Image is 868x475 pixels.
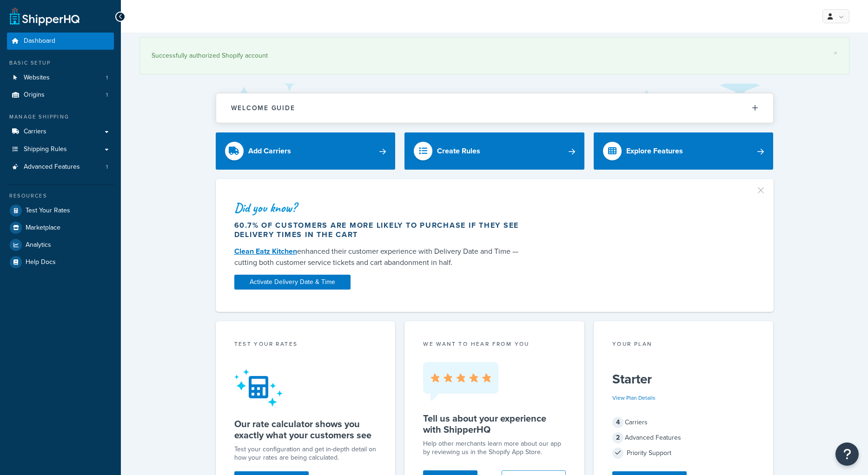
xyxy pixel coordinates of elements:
[216,93,773,123] button: Welcome Guide
[7,86,114,104] a: Origins1
[423,413,566,435] h5: Tell us about your experience with ShipperHQ
[612,394,656,402] a: View Plan Details
[7,86,114,104] li: Origins
[234,246,297,257] a: Clean Eatz Kitchen
[24,37,55,45] span: Dashboard
[7,33,114,50] a: Dashboard
[26,258,56,266] span: Help Docs
[834,49,837,57] a: ×
[26,207,70,215] span: Test Your Rates
[404,132,584,170] a: Create Rules
[612,447,755,460] div: Priority Support
[7,141,114,158] a: Shipping Rules
[626,145,683,158] div: Explore Features
[7,158,114,176] a: Advanced Features1
[7,254,114,270] a: Help Docs
[612,431,755,444] div: Advanced Features
[234,275,351,290] a: Activate Delivery Date & Time
[216,132,396,170] a: Add Carriers
[24,128,46,136] span: Carriers
[7,59,114,67] div: Basic Setup
[234,246,528,268] div: enhanced their customer experience with Delivery Date and Time — cutting both customer service ti...
[7,202,114,219] a: Test Your Rates
[106,163,108,171] span: 1
[612,340,755,350] div: Your Plan
[26,224,60,232] span: Marketplace
[612,416,755,429] div: Carriers
[7,158,114,176] li: Advanced Features
[7,69,114,86] a: Websites1
[234,221,528,239] div: 60.7% of customers are more likely to purchase if they see delivery times in the cart
[152,49,837,62] div: Successfully authorized Shopify account
[7,113,114,121] div: Manage Shipping
[24,91,45,99] span: Origins
[7,69,114,86] li: Websites
[106,91,108,99] span: 1
[234,201,528,214] div: Did you know?
[7,192,114,200] div: Resources
[24,74,50,82] span: Websites
[594,132,774,170] a: Explore Features
[26,241,51,249] span: Analytics
[612,432,623,443] span: 2
[231,105,295,112] h2: Welcome Guide
[423,440,566,456] p: Help other merchants learn more about our app by reviewing us in the Shopify App Store.
[234,418,377,441] h5: Our rate calculator shows you exactly what your customers see
[24,163,80,171] span: Advanced Features
[7,219,114,236] a: Marketplace
[7,123,114,140] a: Carriers
[612,417,623,428] span: 4
[248,145,291,158] div: Add Carriers
[423,340,566,348] p: we want to hear from you
[437,145,480,158] div: Create Rules
[234,340,377,350] div: Test your rates
[835,442,859,466] button: Open Resource Center
[7,237,114,253] a: Analytics
[106,74,108,82] span: 1
[24,145,67,153] span: Shipping Rules
[612,372,755,387] h5: Starter
[234,445,377,462] div: Test your configuration and get in-depth detail on how your rates are being calculated.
